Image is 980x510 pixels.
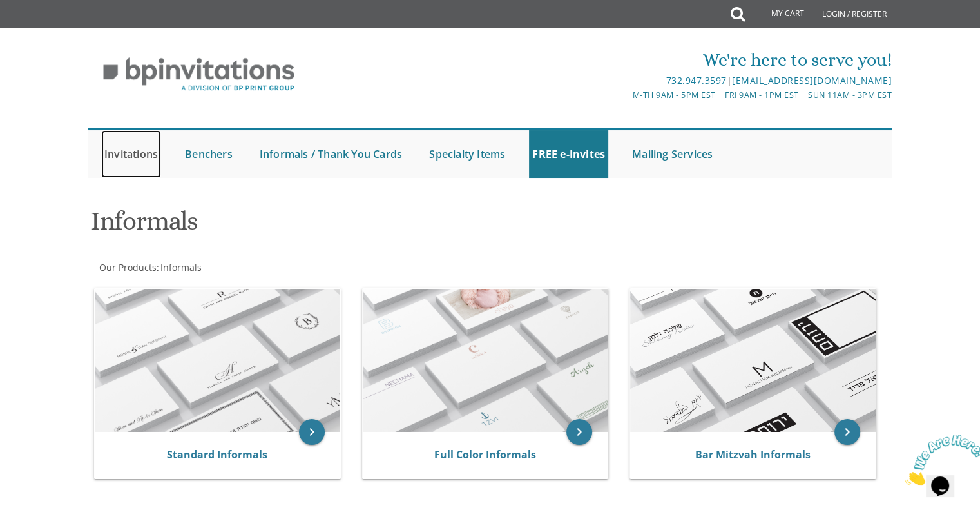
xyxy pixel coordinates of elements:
span: Informals [160,261,202,273]
a: Specialty Items [426,130,508,178]
a: keyboard_arrow_right [299,419,325,445]
img: Standard Informals [95,289,340,432]
a: Invitations [101,130,161,178]
iframe: chat widget [900,429,980,491]
a: [EMAIL_ADDRESS][DOMAIN_NAME] [732,74,892,86]
a: Our Products [98,261,157,273]
a: Benchers [182,130,236,178]
a: 732.947.3597 [666,74,726,86]
a: Mailing Services [629,130,716,178]
h1: Informals [91,207,617,245]
a: Informals [159,261,202,273]
a: Informals / Thank You Cards [256,130,405,178]
a: Bar Mitzvah Informals [695,447,811,462]
img: BP Invitation Loft [88,48,309,101]
div: : [88,261,490,274]
a: keyboard_arrow_right [566,419,592,445]
div: M-Th 9am - 5pm EST | Fri 9am - 1pm EST | Sun 11am - 3pm EST [357,88,892,102]
div: We're here to serve you! [357,47,892,73]
div: | [357,73,892,88]
a: Standard Informals [167,447,267,462]
a: My Cart [744,1,813,27]
img: Chat attention grabber [5,5,85,56]
img: Full Color Informals [363,289,608,432]
a: FREE e-Invites [529,130,608,178]
a: keyboard_arrow_right [834,419,860,445]
a: Full Color Informals [434,447,536,462]
img: Bar Mitzvah Informals [630,289,876,432]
